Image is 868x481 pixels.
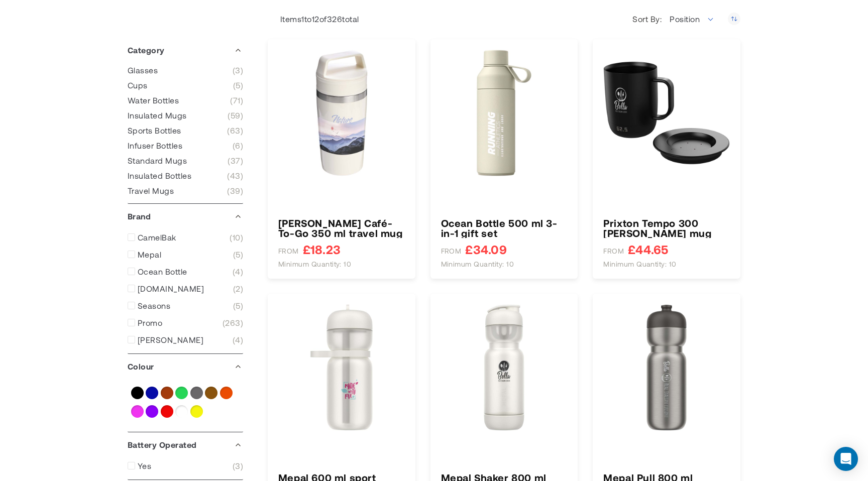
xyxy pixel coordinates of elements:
a: Set Descending Direction [728,13,740,25]
span: Travel Mugs [128,186,174,196]
a: Brown [161,387,173,399]
span: 37 [228,156,243,166]
span: 39 [227,186,243,196]
span: Position [670,14,700,24]
div: Colour [128,354,243,379]
a: Black [131,387,144,399]
span: 263 [223,318,243,328]
span: Minimum quantity: 10 [603,260,677,269]
span: Insulated Bottles [128,171,191,181]
a: Ocean Bottle 4 [128,267,243,277]
h3: [PERSON_NAME] Café-To-Go 350 ml travel mug [278,218,405,238]
span: Ocean Bottle [138,267,187,277]
p: Items to of total [268,14,359,24]
img: Mepal Shaker 800 ml sport bottle [441,304,568,431]
a: Red [161,405,173,418]
a: Grey [190,387,203,399]
span: Insulated Mugs [128,110,187,121]
span: Promo [138,318,162,328]
span: 5 [233,80,243,90]
span: Standard Mugs [128,156,187,166]
a: Glasses [128,65,243,75]
span: [PERSON_NAME] [138,335,203,345]
span: £18.23 [303,243,341,256]
span: 3 [233,461,243,471]
a: Seasons 5 [128,301,243,311]
img: Mepal 600 ml sport bottle with flip lid [278,304,405,431]
a: White [175,405,188,418]
a: Pink [131,405,144,418]
span: 1 [301,14,304,24]
a: Ocean Bottle 500 ml 3-in-1 gift set [441,218,568,238]
a: Promo 263 [128,318,243,328]
div: Battery Operated [128,432,243,457]
span: 2 [233,284,243,294]
span: Minimum quantity: 10 [441,260,514,269]
a: Purple [146,405,158,418]
img: Prixton Tempo 300 ml smart mug [603,50,730,176]
a: Blue [146,387,158,399]
img: Mepal Pull 800 ml stainless steel sport bottle [603,304,730,431]
span: 5 [233,250,243,260]
div: Brand [128,204,243,229]
span: Glasses [128,65,158,75]
span: CamelBak [138,232,176,243]
span: 4 [233,335,243,345]
a: Stanley Café-To-Go 350 ml travel mug [278,218,405,238]
span: Mepal [138,250,161,260]
a: Prixton Tempo 300 ml smart mug [603,218,730,238]
a: Yellow [190,405,203,418]
label: Sort By [632,14,664,24]
a: Mepal 5 [128,250,243,260]
span: Infuser Bottles [128,141,182,151]
a: Travel Mugs [128,186,243,196]
span: 43 [227,171,243,181]
a: Green [175,387,188,399]
a: [DOMAIN_NAME] 2 [128,284,243,294]
span: 6 [233,141,243,151]
span: Minimum quantity: 10 [278,260,352,269]
span: [DOMAIN_NAME] [138,284,204,294]
a: Standard Mugs [128,156,243,166]
a: Water Bottles [128,95,243,105]
span: £34.09 [465,243,506,256]
a: CamelBak 10 [128,232,243,243]
span: FROM [278,247,299,256]
img: Stanley Café-To-Go 350 ml travel mug [278,50,405,176]
a: Natural [205,387,218,399]
span: 10 [230,232,243,243]
span: FROM [441,247,462,256]
a: Sports Bottles [128,126,243,136]
a: Yes 3 [128,461,243,471]
span: 5 [233,301,243,311]
a: Insulated Bottles [128,171,243,181]
a: Orange [220,387,233,399]
span: 326 [327,14,342,24]
span: Yes [138,461,151,471]
span: 59 [228,110,243,121]
img: Ocean Bottle 500 ml 3-in-1 gift set [441,50,568,176]
span: Cups [128,80,148,90]
span: 12 [312,14,319,24]
span: 3 [233,65,243,75]
div: Open Intercom Messenger [834,447,858,471]
a: Cups [128,80,243,90]
a: Infuser Bottles [128,141,243,151]
div: Category [128,38,243,63]
span: 63 [227,126,243,136]
span: 4 [233,267,243,277]
span: Water Bottles [128,95,179,105]
span: Position [664,9,720,29]
span: FROM [603,247,624,256]
span: Sports Bottles [128,126,181,136]
span: Seasons [138,301,170,311]
a: Insulated Mugs [128,110,243,121]
span: 71 [230,95,243,105]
